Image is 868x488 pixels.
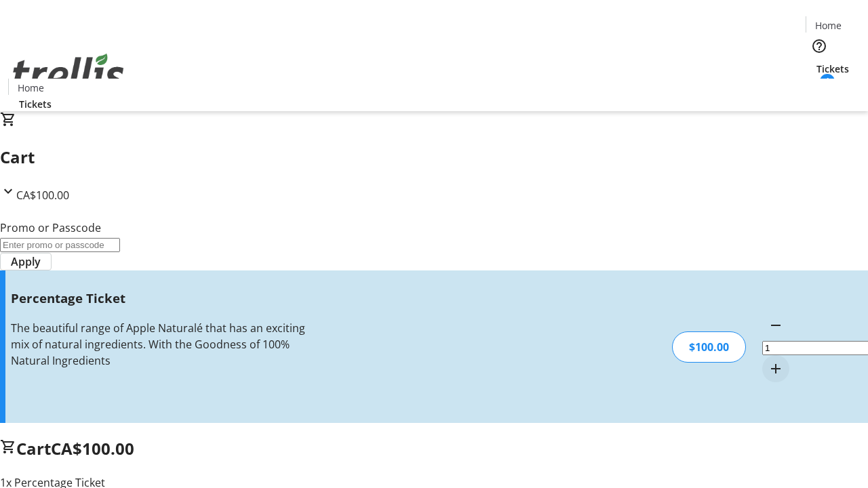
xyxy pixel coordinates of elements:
[815,18,842,33] span: Home
[806,62,860,76] a: Tickets
[806,18,850,33] a: Home
[18,81,44,95] span: Home
[806,76,833,103] button: Cart
[672,331,746,363] div: $100.00
[19,97,52,111] span: Tickets
[51,437,134,460] span: CA$100.00
[806,33,833,60] button: Help
[762,355,789,382] button: Increment by one
[9,81,52,95] a: Home
[762,312,789,339] button: Decrement by one
[8,39,129,106] img: Orient E2E Organization yQs7hprBS5's Logo
[8,97,62,111] a: Tickets
[11,289,307,308] h3: Percentage Ticket
[16,188,69,203] span: CA$100.00
[11,320,307,369] div: The beautiful range of Apple Naturalé that has an exciting mix of natural ingredients. With the G...
[11,253,41,270] span: Apply
[816,62,849,76] span: Tickets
